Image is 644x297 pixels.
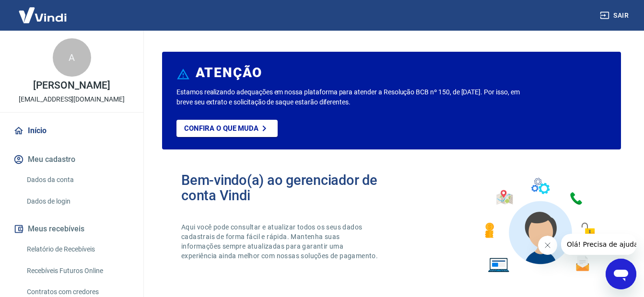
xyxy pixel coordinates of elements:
p: [PERSON_NAME] [33,80,110,91]
img: Imagem de um avatar masculino com diversos icones exemplificando as funcionalidades do gerenciado... [476,172,602,278]
a: Confira o que muda [176,120,278,137]
p: Confira o que muda [184,124,258,133]
a: Dados da conta [23,170,132,190]
button: Sair [598,7,632,24]
button: Meus recebíveis [12,218,132,240]
div: A [53,38,91,77]
h6: ATENÇÃO [196,68,262,78]
iframe: Close message [538,236,557,255]
h2: Bem-vindo(a) ao gerenciador de conta Vindi [181,172,392,203]
a: Início [12,120,132,141]
img: Vindi [12,0,74,30]
iframe: Message from company [561,234,636,255]
a: Relatório de Recebíveis [23,240,132,259]
span: Olá! Precisa de ajuda? [6,7,81,14]
p: Aqui você pode consultar e atualizar todos os seus dados cadastrais de forma fácil e rápida. Mant... [181,222,380,261]
p: Estamos realizando adequações em nossa plataforma para atender a Resolução BCB nº 150, de [DATE].... [176,87,521,107]
iframe: Button to launch messaging window [606,259,636,289]
a: Dados de login [23,192,132,211]
a: Recebíveis Futuros Online [23,261,132,281]
p: [EMAIL_ADDRESS][DOMAIN_NAME] [19,94,125,104]
button: Meu cadastro [12,149,132,170]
